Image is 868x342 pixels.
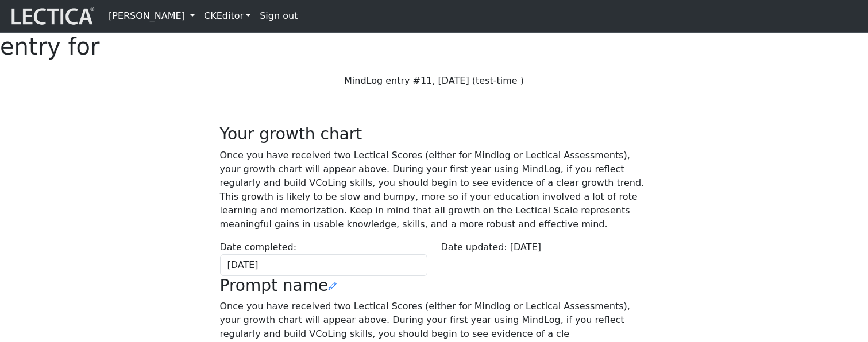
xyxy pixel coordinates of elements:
[220,276,649,296] h3: Prompt name
[9,5,95,27] img: lecticalive
[255,5,302,28] a: Sign out
[220,74,649,88] p: MindLog entry #11, [DATE] (test-time )
[220,300,649,341] p: Once you have received two Lectical Scores (either for Mindlog or Lectical Assessments), your gro...
[104,5,199,28] a: [PERSON_NAME]
[434,240,655,276] div: Date updated: [DATE]
[220,149,649,231] p: Once you have received two Lectical Scores (either for Mindlog or Lectical Assessments), your gro...
[220,125,649,144] h3: Your growth chart
[199,5,255,28] a: CKEditor
[220,240,297,254] label: Date completed:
